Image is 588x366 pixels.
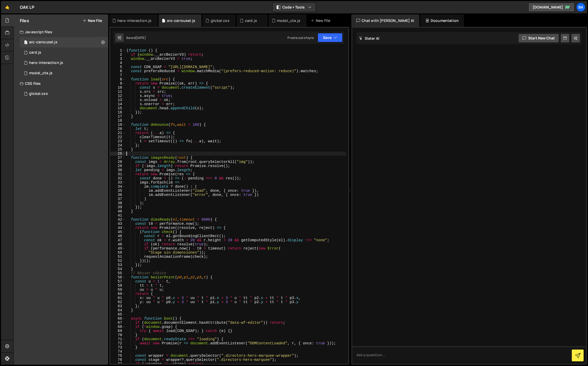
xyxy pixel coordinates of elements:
div: Documentation [420,14,464,27]
div: 69 [110,329,125,333]
div: 55 [110,271,125,275]
div: hero-interaction.js [29,61,63,65]
button: New File [83,19,102,23]
div: 62 [110,300,125,304]
div: 2 [110,53,125,57]
div: arc-carrousel.js [29,40,57,45]
div: 16657/45413.js [20,58,108,68]
div: 65 [110,312,125,317]
div: 41 [110,213,125,218]
div: 23 [110,139,125,143]
div: 63 [110,304,125,308]
div: 15 [110,106,125,110]
div: 1 [110,48,125,53]
div: 58 [110,284,125,288]
div: 16657/45586.js [20,68,108,78]
a: Ba [576,3,585,12]
div: 19 [110,123,125,127]
div: 6 [110,69,125,73]
div: 16657/45419.css [20,89,108,99]
div: 10 [110,86,125,90]
div: card.js [29,50,41,55]
button: Code + Tools [272,3,316,12]
div: 70 [110,333,125,337]
div: Prod is out of sync [287,36,314,40]
div: 68 [110,325,125,329]
div: 61 [110,296,125,300]
div: 31 [110,172,125,176]
div: 13 [110,98,125,102]
div: 17 [110,114,125,119]
div: 56 [110,275,125,279]
a: 🤙 [1,1,14,13]
div: 25 [110,147,125,152]
div: 47 [110,238,125,242]
div: 52 [110,259,125,263]
button: Save [318,33,343,42]
div: 74 [110,350,125,354]
h2: Slater AI [359,36,380,41]
span: 1 [24,41,27,45]
div: 59 [110,288,125,292]
div: 51 [110,255,125,259]
div: 38 [110,201,125,205]
div: New File [311,18,332,23]
div: 43 [110,222,125,226]
div: 16657/45435.js [20,37,108,47]
div: 40 [110,209,125,213]
button: Start new chat [518,34,559,43]
div: 60 [110,292,125,296]
div: 4 [110,61,125,65]
div: 22 [110,135,125,139]
div: 29 [110,164,125,168]
div: 50 [110,251,125,255]
div: Javascript files [14,27,108,37]
div: 57 [110,279,125,284]
div: 30 [110,168,125,172]
div: modal_cta.js [29,71,53,76]
div: 77 [110,362,125,366]
div: 16657/45591.js [20,47,108,58]
div: CSS files [14,78,108,89]
div: global.css [29,91,48,96]
div: 9 [110,81,125,86]
h2: Files [20,18,29,23]
div: 71 [110,337,125,341]
div: 46 [110,234,125,238]
div: 66 [110,317,125,321]
div: arc-carrousel.js [167,18,195,23]
div: 75 [110,354,125,358]
a: [DOMAIN_NAME] [528,3,575,12]
div: 7 [110,73,125,77]
div: modal_cta.js [277,18,300,23]
div: 16 [110,110,125,114]
div: 73 [110,345,125,350]
div: 33 [110,180,125,185]
div: card.js [245,18,257,23]
div: Chat with [PERSON_NAME] AI [351,14,419,27]
div: OAK LP [20,4,34,10]
div: 76 [110,358,125,362]
div: Saved [126,36,146,40]
div: 54 [110,267,125,271]
div: 45 [110,230,125,234]
div: 49 [110,246,125,251]
div: 39 [110,205,125,209]
div: 14 [110,102,125,106]
div: hero-interaction.js [117,18,151,23]
div: 27 [110,156,125,160]
div: 8 [110,77,125,81]
div: 42 [110,218,125,222]
div: 11 [110,90,125,94]
div: 34 [110,185,125,189]
div: 72 [110,341,125,345]
div: 44 [110,226,125,230]
div: global.css [211,18,229,23]
div: 18 [110,119,125,123]
div: 32 [110,176,125,180]
div: 28 [110,160,125,164]
div: 12 [110,94,125,98]
div: 26 [110,152,125,156]
div: 53 [110,263,125,267]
